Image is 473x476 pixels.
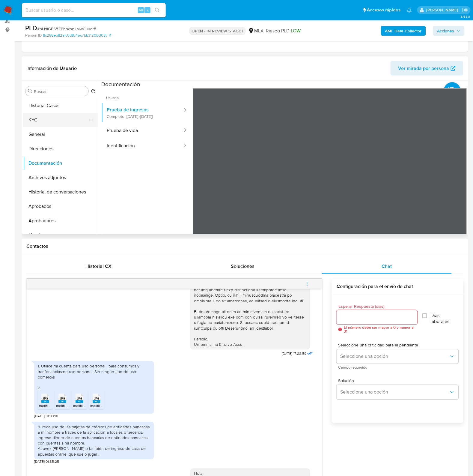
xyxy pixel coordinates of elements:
[437,26,454,36] span: Acciones
[291,27,301,34] span: LOW
[34,414,58,419] span: [DATE] 01:33:01
[60,397,65,401] span: JPG
[23,142,98,156] button: Direcciones
[43,33,111,38] a: 8c286eb82afc0d8c45c7bb3120bcf03c
[422,313,427,318] input: Días laborales
[43,397,48,401] span: JPG
[138,7,143,13] span: Alt
[431,313,459,325] span: Días laborales
[194,37,307,348] div: Lore, Ips dolorsitame co ad Elitseddoe 441/0805 te in Utlabo et Doloremagna Aliquaenim (ADM), ve ...
[85,263,112,270] span: Historial CX
[151,6,163,14] button: search-icon
[23,214,98,228] button: Aprobadores
[23,113,93,127] button: KYC
[94,397,99,401] span: JPG
[398,61,449,76] span: Ver mirada por persona
[56,403,110,409] span: melifile1801704941698462327.jpg
[337,349,459,364] button: Seleccione una opción
[28,89,33,94] button: Buscar
[23,228,98,242] button: Lista Interna
[38,364,150,391] div: 1. Utilice mi cuenta para uso personal , para consumos y tranferiancias de uso personal. Sin ning...
[77,397,82,401] span: JPG
[340,389,449,395] span: Seleccione una opción
[433,26,465,36] button: Acciones
[344,326,415,334] span: El número debe ser mayor a 0 y menor a 31
[91,89,96,95] button: Volver al orden por defecto
[337,284,459,290] h3: Configuración para el envío de chat
[147,7,148,13] span: s
[266,28,301,34] span: Riesgo PLD:
[39,403,91,409] span: melifile190113339972938047.jpg
[23,156,98,170] button: Documentación
[26,244,463,250] h1: Contactos
[391,61,463,76] button: Ver mirada por persona
[26,65,77,71] h1: Información de Usuario
[25,33,42,38] b: Person ID
[25,23,37,33] b: PLD
[34,460,59,464] span: [DATE] 01:35:25
[23,185,98,199] button: Historial de conversaciones
[22,6,166,14] input: Buscar usuario o caso...
[34,89,86,94] input: Buscar
[381,26,426,36] button: AML Data Collector
[38,424,150,457] div: 3. Hice uso de las tarjetas de créditos de entidades bancarias a mi nombre a través de la aplicac...
[23,98,98,113] button: Historial Casos
[189,27,246,35] p: OPEN - IN REVIEW STAGE I
[337,313,417,321] input: days_to_wait
[338,366,460,369] span: Campo requerido
[385,26,422,36] b: AML Data Collector
[338,343,460,347] span: Seleccione una criticidad para el pendiente
[382,263,392,270] span: Chat
[23,127,98,142] button: General
[90,403,143,409] span: melifile3187794318177377320.jpg
[248,28,263,34] div: MLA
[338,304,419,309] span: Esperar Respuesta (días)
[282,352,306,356] span: [DATE] 17:28:59
[73,403,127,409] span: melifile429708316333268644.jpg
[297,277,317,291] button: menu-action
[23,199,98,214] button: Aprobados
[460,14,470,19] span: 3.163.0
[337,385,459,400] button: Seleccione una opción
[367,7,401,13] span: Accesos rápidos
[407,7,412,13] a: Notificaciones
[426,7,460,13] p: julieta.rodriguez@mercadolibre.com
[231,263,254,270] span: Soluciones
[338,379,460,383] span: Solución
[23,170,98,185] button: Archivos adjuntos
[340,354,449,360] span: Seleccione una opción
[462,7,469,13] a: Salir
[37,26,97,32] span: # bLHiGPSBZPnoxogJMwCuuqtB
